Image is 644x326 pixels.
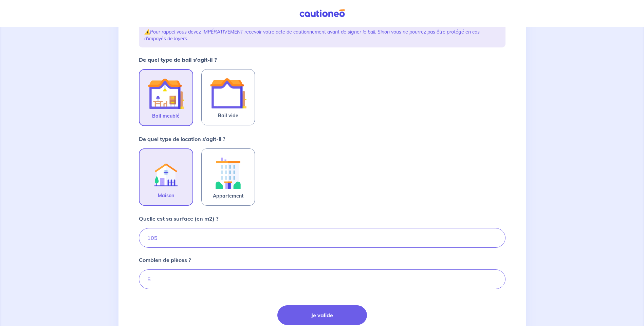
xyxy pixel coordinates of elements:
[277,305,367,325] button: Je valide
[158,191,174,200] span: Maison
[144,28,500,42] p: ⚠️
[139,135,225,143] p: De quel type de location s’agit-il ?
[139,269,505,289] input: Ex: 1
[152,112,180,120] span: Bail meublé
[210,75,246,111] img: illu_empty_lease.svg
[148,75,184,112] img: illu_furnished_lease.svg
[144,29,480,42] em: Pour rappel vous devez IMPÉRATIVEMENT recevoir votre acte de cautionnement avant de signer le bai...
[139,56,217,63] strong: De quel type de bail s’agit-il ?
[218,111,238,120] span: Bail vide
[139,215,218,223] p: Quelle est sa surface (en m2) ?
[297,9,348,18] img: Cautioneo
[213,192,243,200] span: Appartement
[139,256,191,264] p: Combien de pièces ?
[210,154,246,192] img: illu_apartment.svg
[148,155,184,191] img: illu_rent.svg
[139,228,505,248] input: Ex : 67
